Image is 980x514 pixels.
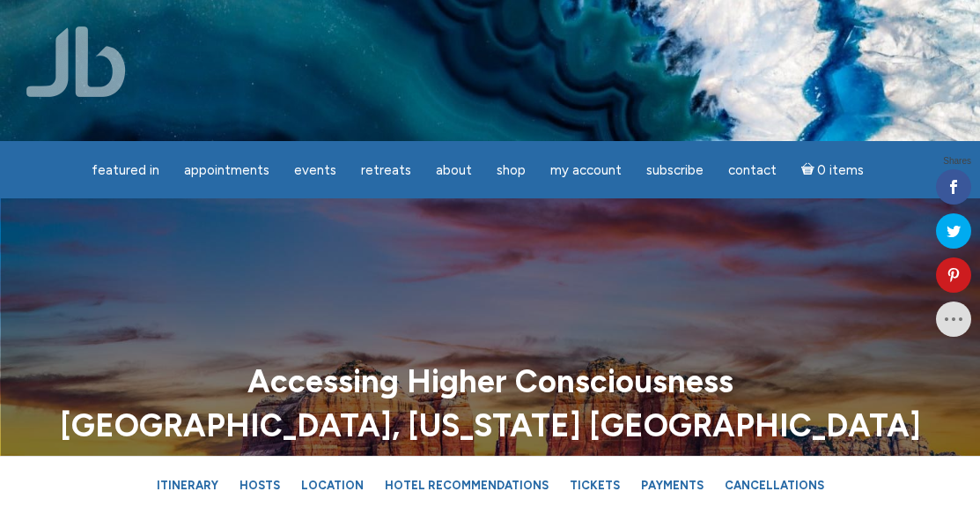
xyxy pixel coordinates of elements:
[92,162,159,178] span: featured in
[292,470,372,501] a: Location
[636,153,714,188] a: Subscribe
[247,362,733,400] strong: Accessing Higher Consciousness
[173,153,280,188] a: Appointments
[540,153,632,188] a: My Account
[294,162,336,178] span: Events
[361,162,411,178] span: Retreats
[646,162,704,178] span: Subscribe
[284,153,347,188] a: Events
[561,470,629,501] a: Tickets
[184,162,269,178] span: Appointments
[376,470,557,501] a: Hotel Recommendations
[26,26,126,97] img: Jamie Butler. The Everyday Medium
[943,157,971,166] span: Shares
[728,162,777,178] span: Contact
[497,162,526,178] span: Shop
[632,470,712,501] a: Payments
[436,162,472,178] span: About
[148,470,227,501] a: Itinerary
[486,153,536,188] a: Shop
[550,162,622,178] span: My Account
[716,470,833,501] a: Cancellations
[231,470,289,501] a: Hosts
[718,153,787,188] a: Contact
[60,407,921,445] strong: [GEOGRAPHIC_DATA], [US_STATE] [GEOGRAPHIC_DATA]
[791,152,875,188] a: Cart0 items
[801,162,818,178] i: Cart
[817,164,864,177] span: 0 items
[425,153,483,188] a: About
[81,153,170,188] a: featured in
[350,153,422,188] a: Retreats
